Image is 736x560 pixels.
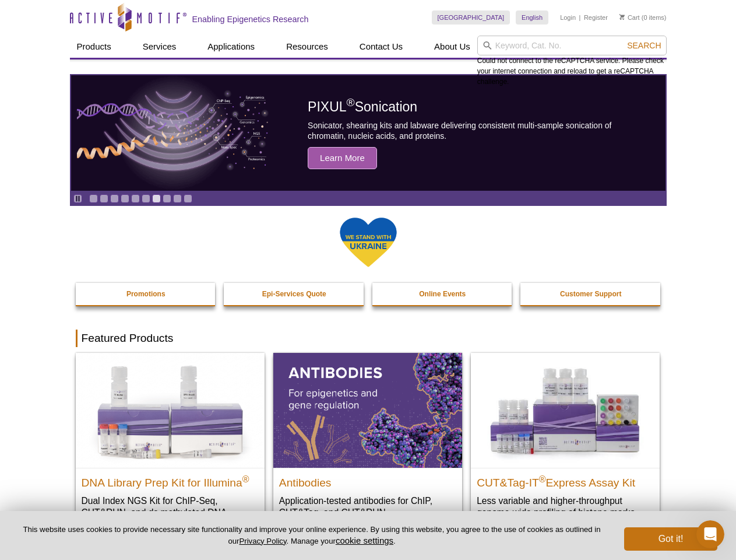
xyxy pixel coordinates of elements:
img: DNA Library Prep Kit for Illumina [76,353,265,467]
h2: DNA Library Prep Kit for Illumina [82,471,259,489]
strong: Promotions [126,290,165,298]
a: Go to slide 7 [152,194,161,203]
iframe: Intercom live chat [696,520,724,548]
article: PIXUL Sonication [71,75,665,191]
a: Promotions [76,283,217,305]
a: [GEOGRAPHIC_DATA] [432,10,510,24]
a: Resources [279,36,335,58]
a: About Us [427,36,477,58]
a: Go to slide 1 [89,194,98,203]
a: CUT&Tag-IT® Express Assay Kit CUT&Tag-IT®Express Assay Kit Less variable and higher-throughput ge... [471,353,660,530]
button: cookie settings [336,535,393,545]
img: CUT&Tag-IT® Express Assay Kit [471,353,660,467]
a: Login [560,13,576,22]
a: DNA Library Prep Kit for Illumina DNA Library Prep Kit for Illumina® Dual Index NGS Kit for ChIP-... [76,353,265,541]
img: PIXUL sonication [77,75,269,191]
img: Your Cart [619,14,625,20]
a: PIXUL sonication PIXUL®Sonication Sonicator, shearing kits and labware delivering consistent mult... [71,75,665,191]
input: Keyword, Cat. No. [477,36,667,55]
span: PIXUL Sonication [308,99,417,114]
a: Products [70,36,118,58]
a: Go to slide 4 [121,194,129,203]
li: (0 items) [619,10,667,24]
img: All Antibodies [273,353,462,467]
strong: Online Events [419,290,466,298]
a: Contact Us [353,36,410,58]
h2: Enabling Epigenetics Research [192,14,309,24]
strong: Epi-Services Quote [262,290,326,298]
h2: CUT&Tag-IT Express Assay Kit [477,471,654,489]
sup: ® [539,474,546,484]
p: Dual Index NGS Kit for ChIP-Seq, CUT&RUN, and ds methylated DNA assays. [82,495,259,530]
p: This website uses cookies to provide necessary site functionality and improve your online experie... [19,524,605,547]
img: We Stand With Ukraine [339,216,397,268]
a: Go to slide 3 [110,194,119,203]
a: Customer Support [520,283,661,305]
a: Applications [200,36,262,58]
strong: Customer Support [560,290,621,298]
a: Go to slide 10 [184,194,192,203]
a: Privacy Policy [239,537,286,545]
li: | [579,10,581,24]
span: Search [627,41,661,50]
button: Got it! [624,527,717,551]
div: Could not connect to the reCAPTCHA service. Please check your internet connection and reload to g... [477,36,667,87]
a: All Antibodies Antibodies Application-tested antibodies for ChIP, CUT&Tag, and CUT&RUN. [273,353,462,530]
a: Online Events [372,283,513,305]
a: Register [584,13,608,22]
a: Epi-Services Quote [224,283,365,305]
span: Learn More [308,147,377,169]
button: Search [624,40,664,51]
sup: ® [347,97,355,109]
a: Go to slide 6 [142,194,150,203]
a: Go to slide 9 [173,194,182,203]
a: English [516,10,548,24]
a: Go to slide 2 [100,194,108,203]
h2: Featured Products [76,330,661,347]
a: Go to slide 5 [131,194,140,203]
h2: Antibodies [279,471,456,489]
a: Cart [619,13,640,22]
p: Application-tested antibodies for ChIP, CUT&Tag, and CUT&RUN. [279,495,456,519]
a: Toggle autoplay [73,194,82,203]
sup: ® [242,474,249,484]
p: Less variable and higher-throughput genome-wide profiling of histone marks​. [477,495,654,519]
p: Sonicator, shearing kits and labware delivering consistent multi-sample sonication of chromatin, ... [308,120,639,141]
a: Go to slide 8 [163,194,171,203]
a: Services [136,36,184,58]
